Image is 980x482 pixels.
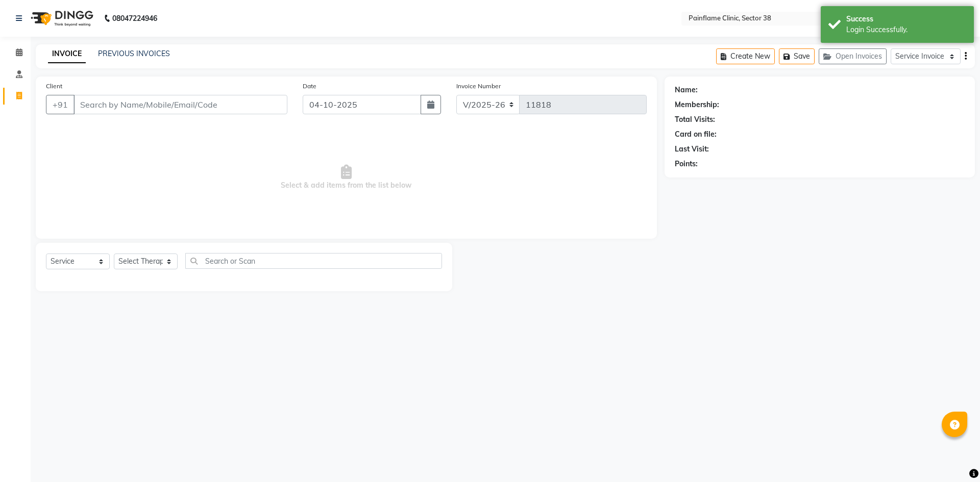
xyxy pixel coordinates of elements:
[46,82,62,91] label: Client
[846,24,966,35] div: Login Successfully.
[185,253,442,269] input: Search or Scan
[675,144,709,155] div: Last Visit:
[819,48,887,64] button: Open Invoices
[716,48,775,64] button: Create New
[456,82,501,91] label: Invoice Number
[112,4,157,33] b: 08047224946
[46,126,647,229] span: Select & add items from the list below
[675,129,717,140] div: Card on file:
[73,95,287,114] input: Search by Name/Mobile/Email/Code
[846,14,966,24] div: Success
[675,114,715,125] div: Total Visits:
[675,85,698,95] div: Name:
[26,4,96,33] img: logo
[98,49,170,58] a: PREVIOUS INVOICES
[303,82,316,91] label: Date
[779,48,815,64] button: Save
[675,159,698,169] div: Points:
[48,45,86,63] a: INVOICE
[675,99,719,110] div: Membership:
[46,95,75,114] button: +91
